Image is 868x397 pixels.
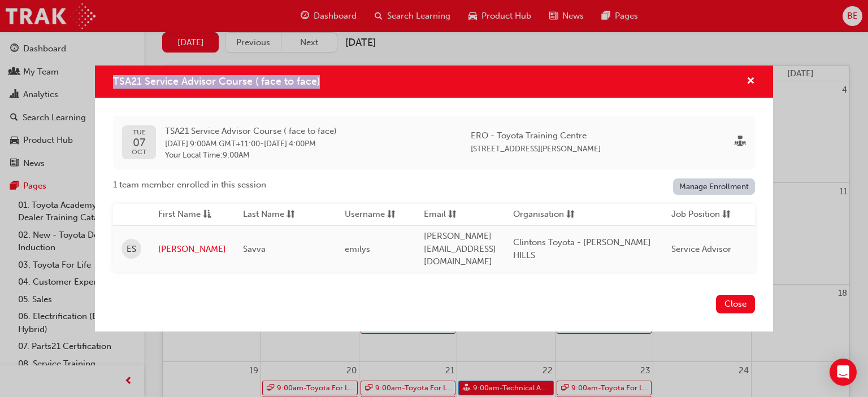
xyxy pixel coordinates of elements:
[165,150,337,160] span: Your Local Time : 9:00AM
[132,129,146,136] span: TUE
[243,244,266,254] span: Savva
[722,208,731,222] span: sorting-icon
[513,208,564,222] span: Organisation
[158,208,220,222] button: First Nameasc-icon
[716,295,755,313] button: Close
[673,178,756,195] a: Manage Enrollment
[243,208,305,222] button: Last Namesorting-icon
[424,231,496,267] span: [PERSON_NAME][EMAIL_ADDRESS][DOMAIN_NAME]
[513,237,651,260] span: Clintons Toyota - [PERSON_NAME] HILLS
[513,208,575,222] button: Organisationsorting-icon
[165,125,337,160] div: -
[113,75,320,88] span: TSA21 Service Advisor Course ( face to face)
[747,75,755,89] button: cross-icon
[424,208,446,222] span: Email
[165,139,260,149] span: 07 Oct 2025 9:00AM GMT+11:00
[287,208,295,222] span: sorting-icon
[127,243,136,256] span: ES
[566,208,575,222] span: sorting-icon
[471,144,601,154] span: [STREET_ADDRESS][PERSON_NAME]
[471,129,601,142] span: ERO - Toyota Training Centre
[830,359,857,386] div: Open Intercom Messenger
[448,208,457,222] span: sorting-icon
[158,243,226,256] a: [PERSON_NAME]
[345,244,370,254] span: emilys
[113,178,266,191] span: 1 team member enrolled in this session
[747,77,755,87] span: cross-icon
[345,208,407,222] button: Usernamesorting-icon
[735,136,746,149] span: sessionType_FACE_TO_FACE-icon
[165,125,337,138] span: TSA21 Service Advisor Course ( face to face)
[345,208,385,222] span: Username
[203,208,211,222] span: asc-icon
[671,208,720,222] span: Job Position
[264,139,316,149] span: 07 Oct 2025 4:00PM
[671,208,734,222] button: Job Positionsorting-icon
[387,208,396,222] span: sorting-icon
[671,244,731,254] span: Service Advisor
[424,208,486,222] button: Emailsorting-icon
[95,66,773,331] div: TSA21 Service Advisor Course ( face to face)
[158,208,201,222] span: First Name
[132,137,146,149] span: 07
[243,208,284,222] span: Last Name
[132,149,146,156] span: OCT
